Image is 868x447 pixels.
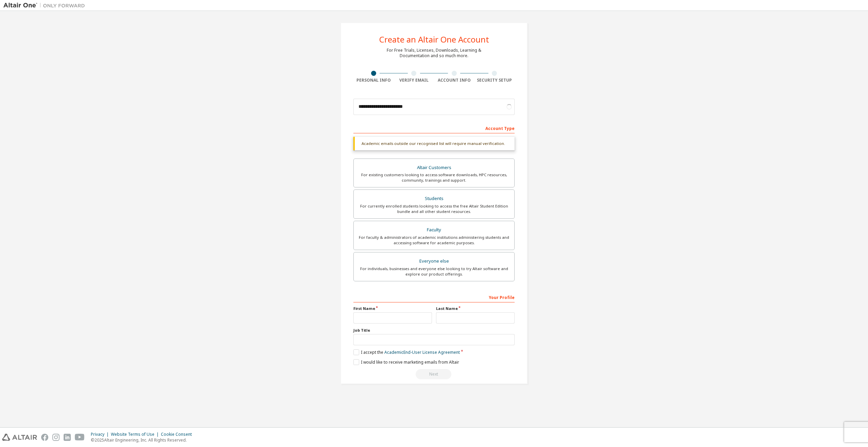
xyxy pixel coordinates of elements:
[358,172,510,183] div: For existing customers looking to access software downloads, HPC resources, community, trainings ...
[353,306,432,311] label: First Name
[387,48,481,59] div: For Free Trials, Licenses, Downloads, Learning & Documentation and so much more.
[353,122,515,133] div: Account Type
[41,434,48,441] img: facebook.svg
[379,35,489,44] div: Create an Altair One Account
[91,437,196,443] p: © 2025 Altair Engineering, Inc. All Rights Reserved.
[358,203,510,214] div: For currently enrolled students looking to access the free Altair Student Edition bundle and all ...
[64,434,71,441] img: linkedin.svg
[384,349,460,355] a: Academic End-User License Agreement
[353,349,460,355] label: I accept the
[358,256,510,266] div: Everyone else
[436,306,515,311] label: Last Name
[2,434,37,441] img: altair_logo.svg
[358,235,510,246] div: For faculty & administrators of academic institutions administering students and accessing softwa...
[3,2,88,9] img: Altair One
[358,194,510,203] div: Students
[161,432,196,437] div: Cookie Consent
[91,432,111,437] div: Privacy
[75,434,85,441] img: youtube.svg
[358,163,510,172] div: Altair Customers
[358,225,510,235] div: Faculty
[434,78,474,83] div: Account Info
[353,369,515,379] div: Please wait while checking email ...
[353,328,515,333] label: Job Title
[394,78,434,83] div: Verify Email
[353,359,459,365] label: I would like to receive marketing emails from Altair
[353,292,515,302] div: Your Profile
[358,266,510,277] div: For individuals, businesses and everyone else looking to try Altair software and explore our prod...
[474,78,515,83] div: Security Setup
[353,137,515,150] div: Academic emails outside our recognised list will require manual verification.
[52,434,60,441] img: instagram.svg
[353,78,394,83] div: Personal Info
[111,432,161,437] div: Website Terms of Use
